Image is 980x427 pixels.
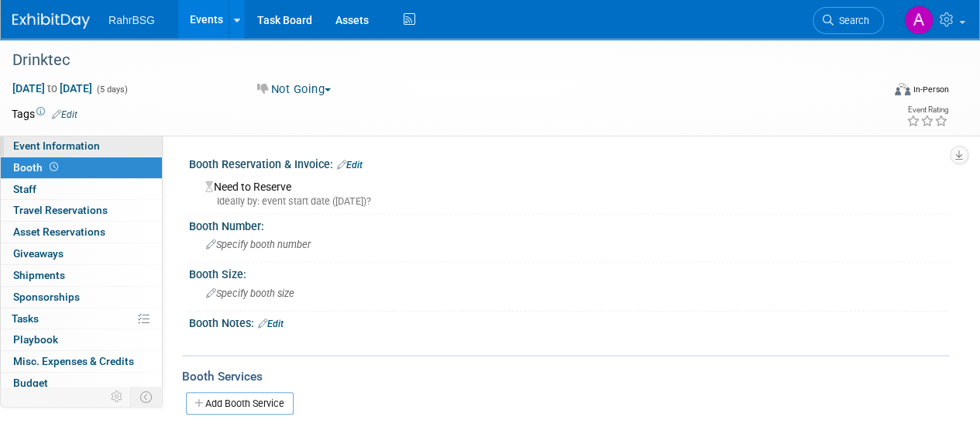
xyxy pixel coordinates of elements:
span: Specify booth size [206,288,294,299]
a: Event Information [1,136,162,157]
span: Tasks [12,312,39,325]
a: Asset Reservations [1,222,162,243]
span: Giveaways [13,247,64,260]
span: Playbook [13,333,58,346]
span: (5 days) [95,84,128,95]
span: Staff [13,183,36,195]
a: Sponsorships [1,287,162,308]
a: Giveaways [1,243,162,264]
span: to [45,82,60,95]
a: Edit [337,160,363,170]
span: Event Information [13,139,100,152]
td: Toggle Event Tabs [131,387,163,407]
a: Tasks [1,308,162,329]
a: Budget [1,373,162,394]
a: Search [813,7,884,34]
div: Event Rating [906,106,948,114]
a: Edit [52,109,77,120]
div: Drinktec [7,46,869,74]
td: Personalize Event Tab Strip [104,387,131,407]
img: ExhibitDay [12,13,90,29]
span: Travel Reservations [13,204,108,216]
a: Misc. Expenses & Credits [1,351,162,372]
a: Booth [1,157,162,178]
img: Ashley Grotewold [904,5,934,35]
span: Booth not reserved yet [46,161,61,173]
a: Playbook [1,329,162,350]
div: Booth Services [182,368,949,385]
img: Format-Inperson.png [895,83,910,95]
span: Asset Reservations [13,226,105,238]
div: Ideally by: event start date ([DATE])? [205,195,937,208]
span: Booth [13,161,61,174]
span: RahrBSG [108,14,155,26]
a: Shipments [1,265,162,286]
span: Search [834,15,869,26]
a: Staff [1,179,162,200]
div: Need to Reserve [201,175,937,208]
div: Booth Size: [189,263,949,282]
span: Specify booth number [206,239,311,250]
a: Add Booth Service [186,392,294,415]
span: [DATE] [DATE] [12,81,93,95]
td: Tags [12,106,77,122]
span: Misc. Expenses & Credits [13,355,134,367]
div: Booth Reservation & Invoice: [189,153,949,173]
button: Not Going [252,81,337,98]
div: Event Format [812,81,949,104]
div: In-Person [913,84,949,95]
span: Budget [13,377,48,389]
span: Sponsorships [13,291,80,303]
div: Booth Notes: [189,312,949,332]
a: Edit [258,319,284,329]
span: Shipments [13,269,65,281]
div: Booth Number: [189,215,949,234]
a: Travel Reservations [1,200,162,221]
